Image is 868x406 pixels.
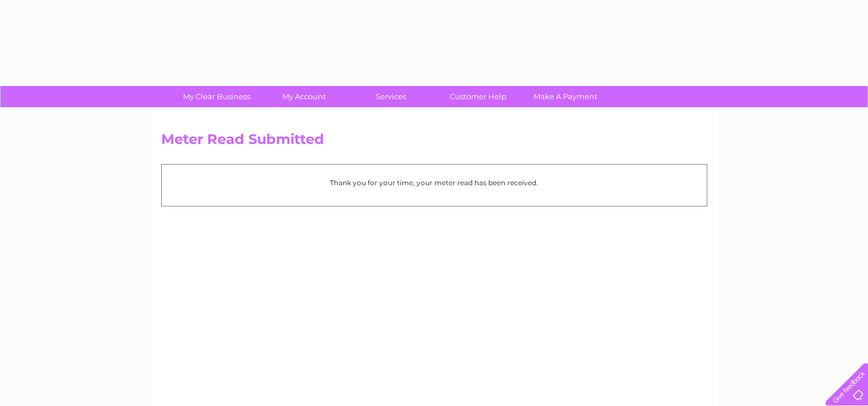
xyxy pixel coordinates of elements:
[256,86,351,107] a: My Account
[431,86,526,107] a: Customer Help
[344,86,438,107] a: Services
[161,131,707,153] h2: Meter Read Submitted
[169,86,264,107] a: My Clear Business
[518,86,613,107] a: Make A Payment
[168,177,701,188] p: Thank you for your time, your meter read has been received.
